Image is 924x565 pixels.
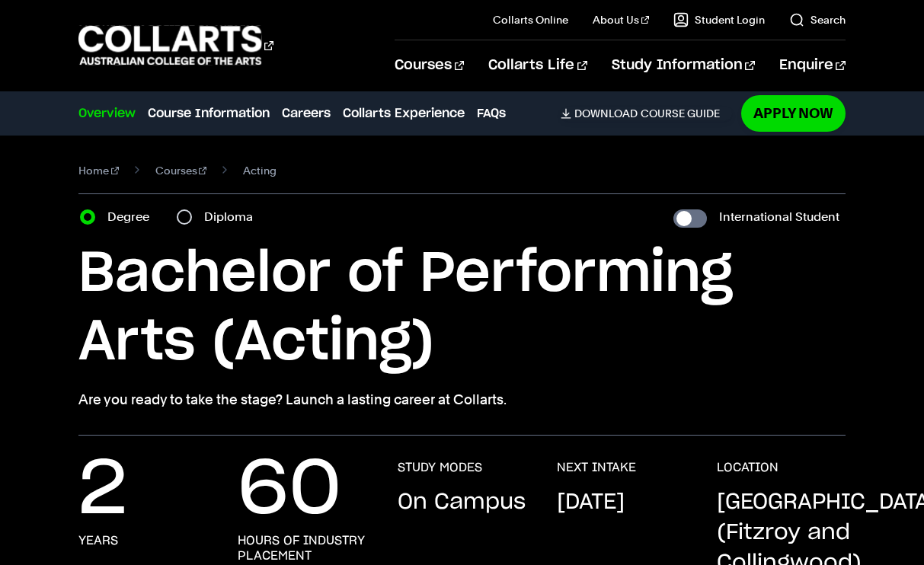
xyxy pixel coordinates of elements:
[561,107,732,120] a: DownloadCourse Guide
[78,24,273,67] div: Go to homepage
[343,104,465,123] a: Collarts Experience
[282,104,331,123] a: Careers
[719,206,839,228] label: International Student
[398,487,526,518] p: On Campus
[78,389,846,410] p: Are you ready to take the stage? Launch a lasting career at Collarts.
[673,12,765,27] a: Student Login
[155,160,207,181] a: Courses
[574,107,638,120] span: Download
[78,104,136,123] a: Overview
[107,206,158,228] label: Degree
[148,104,270,123] a: Course Information
[243,160,277,181] span: Acting
[557,460,636,475] h3: NEXT INTAKE
[78,533,118,548] h3: years
[612,40,755,91] a: Study Information
[779,40,846,91] a: Enquire
[78,460,127,521] p: 2
[395,40,464,91] a: Courses
[238,460,341,521] p: 60
[398,460,482,475] h3: STUDY MODES
[78,240,846,377] h1: Bachelor of Performing Arts (Acting)
[238,533,366,563] h3: hours of industry placement
[789,12,846,27] a: Search
[204,206,262,228] label: Diploma
[493,12,568,27] a: Collarts Online
[557,487,625,518] p: [DATE]
[477,104,506,123] a: FAQs
[593,12,649,27] a: About Us
[741,95,846,131] a: Apply Now
[78,160,119,181] a: Home
[488,40,587,91] a: Collarts Life
[717,460,779,475] h3: LOCATION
